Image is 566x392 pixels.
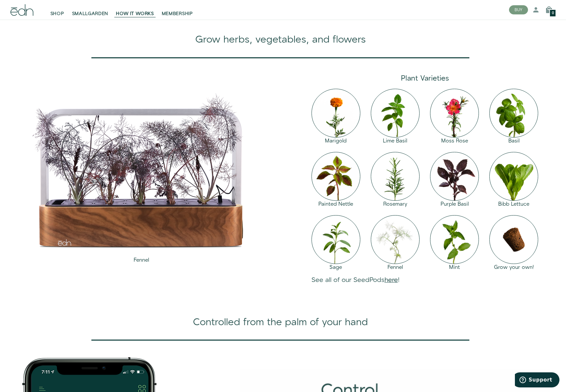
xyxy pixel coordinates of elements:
[489,89,538,138] img: edn-_0007_basil_2048x.png
[50,10,64,17] span: SHOP
[311,201,360,208] div: Painted Nettle
[430,215,479,264] img: edn-_0018_mint_2048x.png
[371,152,420,201] img: edn-_0019_rosemary_2048x.png
[311,215,360,264] img: edn-_0015_sage_2048x.png
[509,5,528,14] button: BUY
[385,275,398,285] a: here
[311,89,360,138] img: edn-_0012_marigold_4f71d701-4fa6-4027-a6db-762028427113_2048x.png
[371,201,420,208] div: Rosemary
[489,264,538,271] div: Grow your own!
[489,138,538,145] div: Basil
[489,201,538,208] div: Bibb Lettuce
[311,152,360,201] img: edn-_0006_painted-nettle_2048x.png
[116,10,154,17] span: HOW IT WORKS
[10,33,550,47] div: Grow herbs, vegetables, and flowers
[311,277,538,284] h3: See all of our SeedPods !
[489,215,538,264] img: edn-_0000_single-pod_2048x.png
[68,3,112,17] a: SMALLGARDEN
[311,264,360,271] div: Sage
[72,10,108,17] span: SMALLGARDEN
[552,11,554,15] span: 0
[371,138,420,145] div: Lime Basil
[158,3,197,17] a: MEMBERSHIP
[10,315,550,329] div: Controlled from the palm of your hand
[311,138,360,145] div: Marigold
[371,215,420,264] img: edn-_0014_fennel_2048x.png
[112,3,158,17] a: HOW IT WORKS
[430,264,479,271] div: Mint
[371,89,420,138] img: edn-_0013_lime-basil_2048x.png
[489,152,538,201] img: edn-_0005_bibb_2048x.png
[430,201,479,208] div: Purple Basil
[430,152,479,201] img: edn-_0011_purple-basil_2048x.png
[162,10,193,17] span: MEMBERSHIP
[430,89,479,138] img: edn-_0008_moss-rose_2048x.png
[371,264,420,271] div: Fennel
[515,372,559,389] iframe: Opens a widget where you can find more information
[47,3,68,17] a: SHOP
[311,73,538,84] div: Plant Varieties
[430,138,479,145] div: Moss Rose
